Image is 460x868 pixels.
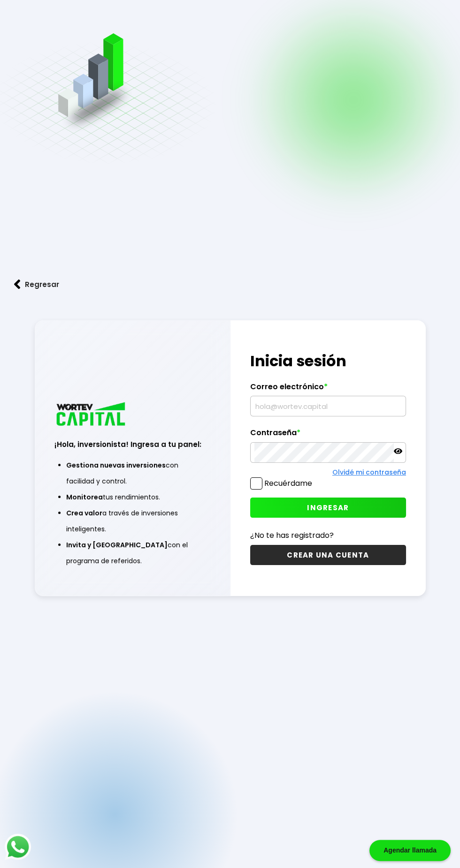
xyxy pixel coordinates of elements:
div: Agendar llamada [369,840,451,861]
button: CREAR UNA CUENTA [250,545,406,565]
li: con el programa de referidos. [66,537,199,569]
a: Olvidé mi contraseña [332,468,406,477]
label: Contraseña [250,428,406,442]
img: flecha izquierda [14,279,21,289]
span: Crea valor [66,508,102,518]
li: a través de inversiones inteligentes. [66,505,199,537]
label: Recuérdame [264,478,312,489]
button: INGRESAR [250,498,406,518]
img: logo_wortev_capital [54,401,129,429]
input: hola@wortev.capital [254,396,402,416]
h3: ¡Hola, inversionista! Ingresa a tu panel: [54,439,210,450]
li: tus rendimientos. [66,489,199,505]
span: Monitorea [66,492,103,502]
span: INGRESAR [307,503,349,513]
li: con facilidad y control. [66,457,199,489]
h1: Inicia sesión [250,350,406,372]
span: Invita y [GEOGRAPHIC_DATA] [66,540,168,550]
label: Correo electrónico [250,382,406,396]
span: Gestiona nuevas inversiones [66,460,166,470]
p: ¿No te has registrado? [250,529,406,541]
img: logos_whatsapp-icon.242b2217.svg [5,834,31,860]
a: ¿No te has registrado?CREAR UNA CUENTA [250,529,406,565]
